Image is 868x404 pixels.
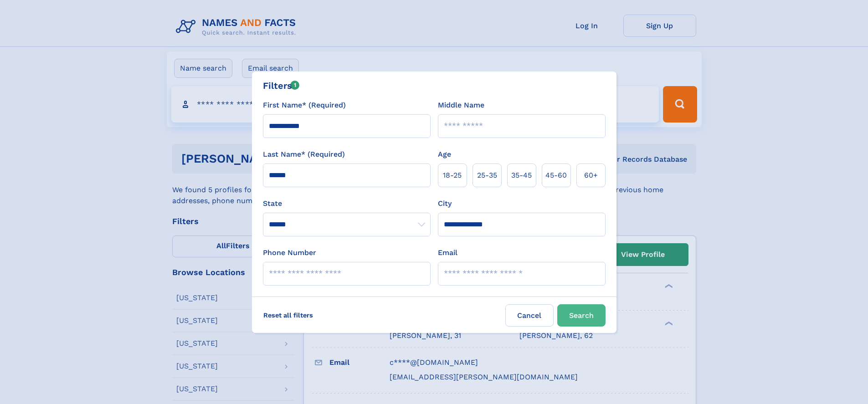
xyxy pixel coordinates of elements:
label: Age [438,149,451,160]
label: Cancel [505,304,554,327]
div: Filters [263,79,300,92]
label: State [263,198,431,209]
span: 25‑35 [477,170,497,181]
label: Last Name* (Required) [263,149,345,160]
label: City [438,198,452,209]
span: 45‑60 [545,170,567,181]
span: 35‑45 [511,170,532,181]
label: Email [438,247,457,258]
label: First Name* (Required) [263,100,346,111]
span: 18‑25 [443,170,462,181]
button: Search [557,304,606,327]
label: Middle Name [438,100,484,111]
label: Reset all filters [257,304,319,326]
label: Phone Number [263,247,316,258]
span: 60+ [584,170,598,181]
